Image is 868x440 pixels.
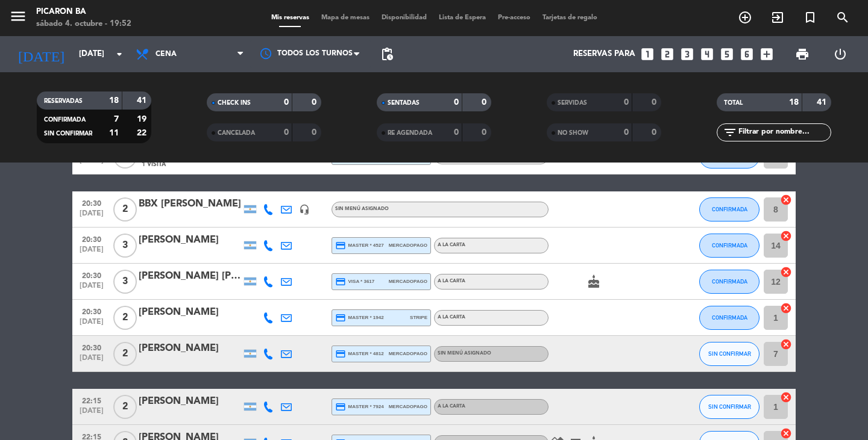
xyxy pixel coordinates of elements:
[699,342,759,366] button: SIN CONFIRMAR
[438,404,465,409] span: A LA CARTA
[388,100,420,106] span: SENTADAS
[77,209,107,223] span: [DATE]
[284,98,289,107] strong: 0
[708,403,751,410] span: SIN CONFIRMAR
[789,98,799,107] strong: 18
[389,277,427,285] span: mercadopago
[335,206,389,211] span: Sin menú asignado
[482,98,489,107] strong: 0
[335,401,384,412] span: master * 7924
[44,98,83,104] span: RESERVADAS
[699,197,759,222] button: CONFIRMADA
[640,46,655,62] i: looks_one
[142,160,166,169] span: 1 Visita
[795,47,810,61] span: print
[137,96,149,105] strong: 41
[389,241,427,249] span: mercadopago
[139,232,241,248] div: [PERSON_NAME]
[77,156,107,170] span: [DATE]
[821,36,859,72] div: LOG OUT
[77,340,107,354] span: 20:30
[36,6,131,18] div: Picaron BA
[438,243,465,247] span: A LA CARTA
[835,10,850,25] i: search
[438,279,465,284] span: A LA CARTA
[335,349,384,359] span: master * 4812
[699,234,759,258] button: CONFIRMADA
[312,128,319,137] strong: 0
[77,393,107,407] span: 22:15
[137,129,149,137] strong: 22
[738,10,752,25] i: add_circle_outline
[376,14,433,21] span: Disponibilidad
[335,312,384,323] span: master * 1942
[335,276,374,287] span: visa * 3617
[699,46,715,62] i: looks_4
[780,230,792,242] i: cancel
[137,115,149,123] strong: 19
[482,128,489,137] strong: 0
[112,47,127,61] i: arrow_drop_down
[803,10,817,25] i: turned_in_not
[587,274,601,289] i: cake
[759,46,775,62] i: add_box
[77,196,107,209] span: 20:30
[77,268,107,282] span: 20:30
[77,407,107,421] span: [DATE]
[109,96,119,105] strong: 18
[113,395,137,419] span: 2
[44,131,92,137] span: SIN CONFIRMAR
[335,240,346,251] i: credit_card
[724,100,743,106] span: TOTAL
[739,46,755,62] i: looks_6
[433,14,492,21] span: Lista de Espera
[624,98,629,107] strong: 0
[833,47,848,61] i: power_settings_new
[558,130,588,136] span: NO SHOW
[389,350,427,358] span: mercadopago
[454,128,459,137] strong: 0
[113,342,137,366] span: 2
[9,7,27,29] button: menu
[389,403,427,411] span: mercadopago
[9,7,27,25] i: menu
[699,395,759,419] button: SIN CONFIRMAR
[77,304,107,318] span: 20:30
[9,41,73,67] i: [DATE]
[652,98,659,107] strong: 0
[139,394,241,409] div: [PERSON_NAME]
[77,354,107,368] span: [DATE]
[36,18,131,30] div: sábado 4. octubre - 19:52
[299,204,310,215] i: headset_mic
[719,46,735,62] i: looks_5
[218,130,255,136] span: CANCELADA
[438,315,465,320] span: A LA CARTA
[218,100,251,106] span: CHECK INS
[712,242,747,249] span: CONFIRMADA
[139,268,241,284] div: [PERSON_NAME] [PERSON_NAME]
[454,98,459,107] strong: 0
[652,128,659,137] strong: 0
[492,14,536,21] span: Pre-acceso
[624,128,629,137] strong: 0
[780,194,792,206] i: cancel
[312,98,319,107] strong: 0
[113,306,137,330] span: 2
[113,270,137,294] span: 3
[780,266,792,278] i: cancel
[139,196,241,212] div: BBX [PERSON_NAME]
[335,276,346,287] i: credit_card
[388,130,432,136] span: RE AGENDADA
[77,282,107,296] span: [DATE]
[699,306,759,330] button: CONFIRMADA
[156,50,177,58] span: Cena
[438,351,491,356] span: Sin menú asignado
[139,305,241,320] div: [PERSON_NAME]
[139,341,241,356] div: [PERSON_NAME]
[113,197,137,222] span: 2
[114,115,119,123] strong: 7
[558,100,587,106] span: SERVIDAS
[77,246,107,259] span: [DATE]
[109,129,119,137] strong: 11
[536,14,603,21] span: Tarjetas de regalo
